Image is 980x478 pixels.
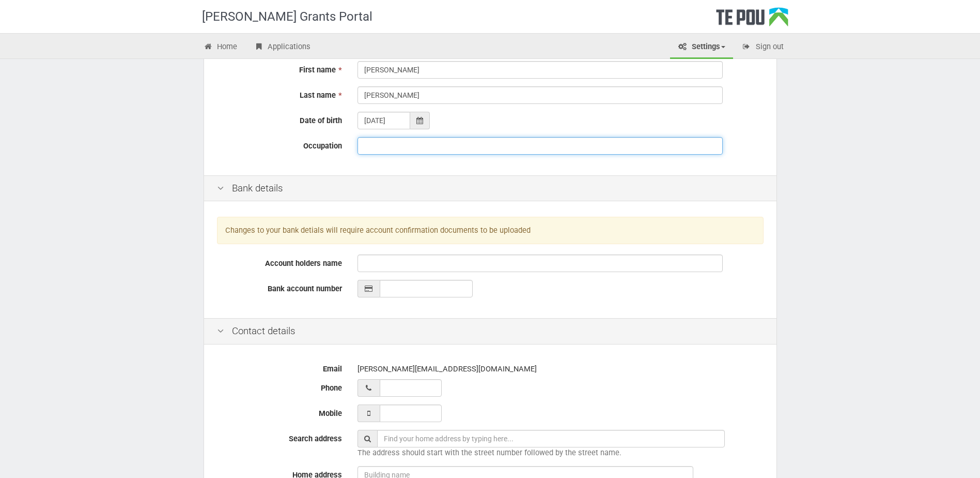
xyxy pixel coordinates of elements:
[300,116,342,125] span: Date of birth
[299,65,336,74] span: First name
[321,383,342,393] span: Phone
[209,360,350,375] label: Email
[357,112,410,129] input: dd/mm/yyyy
[303,141,342,151] span: Occupation
[204,175,776,202] div: Bank details
[265,259,342,268] span: Account holders name
[357,448,621,457] span: The address should start with the street number followed by the street name.
[734,36,791,59] a: Sign out
[300,91,336,100] span: Last name
[319,409,342,418] span: Mobile
[204,318,776,345] div: Contact details
[357,360,764,378] div: [PERSON_NAME][EMAIL_ADDRESS][DOMAIN_NAME]
[246,36,318,59] a: Applications
[377,430,725,447] input: Find your home address by typing here...
[217,217,764,244] div: Changes to your bank detials will require account confirmation documents to be uploaded
[268,284,342,293] span: Bank account number
[209,430,350,444] label: Search address
[196,36,245,59] a: Home
[670,36,733,59] a: Settings
[716,7,788,33] div: Te Pou Logo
